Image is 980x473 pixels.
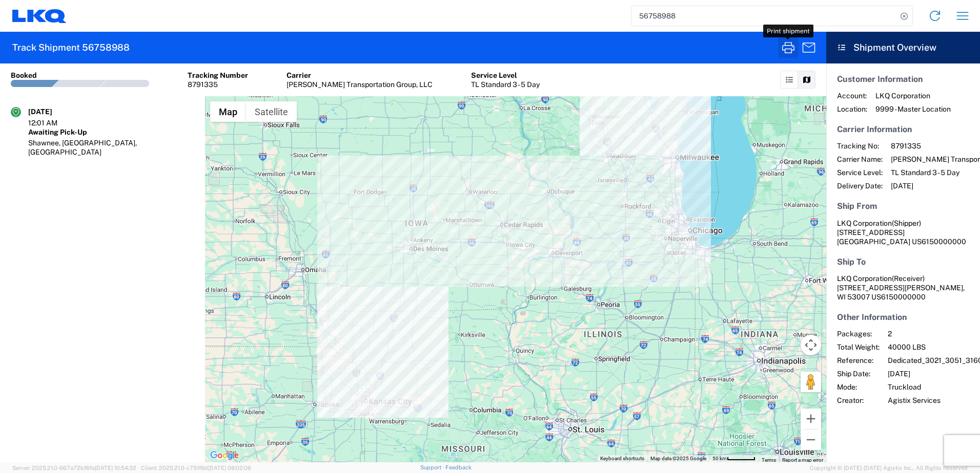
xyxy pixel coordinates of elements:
[810,463,968,472] span: Copyright © [DATE]-[DATE] Agistix Inc., All Rights Reserved
[28,138,194,157] div: Shawnee, [GEOGRAPHIC_DATA], [GEOGRAPHIC_DATA]
[28,107,79,116] div: [DATE]
[210,101,246,122] button: Show street map
[875,91,951,100] span: LKQ Corporation
[287,80,433,89] div: [PERSON_NAME] Transportation Group, LLC
[837,219,892,227] span: LKQ Corporation
[837,219,969,246] address: [GEOGRAPHIC_DATA] US
[471,80,540,89] div: TL Standard 3 - 5 Day
[892,219,921,227] span: (Shipper)
[11,71,37,80] div: Booked
[709,455,759,462] button: Map Scale: 50 km per 52 pixels
[837,274,969,302] address: [PERSON_NAME], WI 53007 US
[837,329,880,338] span: Packages:
[188,71,248,80] div: Tracking Number
[208,449,241,462] img: Google
[837,356,880,365] span: Reference:
[837,257,969,267] h5: Ship To
[922,238,966,246] span: 6150000000
[837,168,883,177] span: Service Level:
[837,369,880,378] span: Ship Date:
[837,382,880,392] span: Mode:
[837,396,880,405] span: Creator:
[28,127,194,137] div: Awaiting Pick-Up
[188,80,248,89] div: 8791335
[650,456,706,461] span: Map data ©2025 Google
[208,449,241,462] a: Open this area in Google Maps (opens a new window)
[95,465,136,471] span: [DATE] 10:54:32
[801,372,821,392] button: Drag Pegman onto the map to open Street View
[892,274,925,283] span: (Receiver)
[801,335,821,355] button: Map camera controls
[837,91,867,100] span: Account:
[837,228,905,236] span: [STREET_ADDRESS]
[762,457,776,463] a: Terms
[208,465,251,471] span: [DATE] 08:02:06
[801,429,821,450] button: Zoom out
[471,71,540,80] div: Service Level
[782,457,823,463] a: Report a map error
[420,464,446,470] a: Support
[712,456,727,461] span: 50 km
[600,455,644,462] button: Keyboard shortcuts
[837,274,925,292] span: LKQ Corporation [STREET_ADDRESS]
[28,118,79,127] div: 12:01 AM
[445,464,472,470] a: Feedback
[12,41,130,54] h2: Track Shipment 56758988
[826,32,980,63] header: Shipment Overview
[837,181,883,190] span: Delivery Date:
[837,141,883,150] span: Tracking No:
[12,465,136,471] span: Server: 2025.21.0-667a72bf6fa
[141,465,251,471] span: Client: 2025.21.0-c751f8d
[631,6,897,26] input: Shipment, tracking or reference number
[837,342,880,352] span: Total Weight:
[837,155,883,164] span: Carrier Name:
[837,124,969,134] h5: Carrier Information
[837,104,867,114] span: Location:
[837,201,969,211] h5: Ship From
[881,293,926,301] span: 6150000000
[875,104,951,114] span: 9999 - Master Location
[801,408,821,429] button: Zoom in
[246,101,297,122] button: Show satellite imagery
[837,74,969,84] h5: Customer Information
[837,312,969,322] h5: Other Information
[287,71,433,80] div: Carrier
